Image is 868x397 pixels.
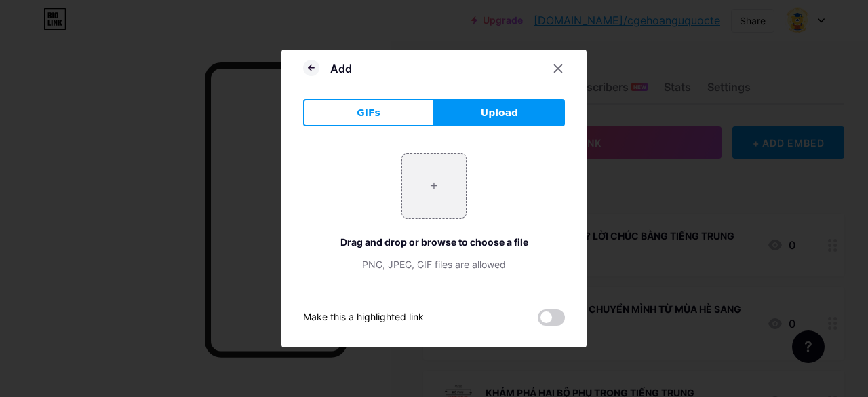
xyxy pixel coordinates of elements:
div: Add [330,60,352,77]
span: Upload [481,106,518,120]
div: Make this a highlighted link [303,309,424,326]
button: Upload [434,99,565,126]
div: PNG, JPEG, GIF files are allowed [303,257,565,271]
span: GIFs [357,106,380,120]
div: Drag and drop or browse to choose a file [303,235,565,249]
button: GIFs [303,99,434,126]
